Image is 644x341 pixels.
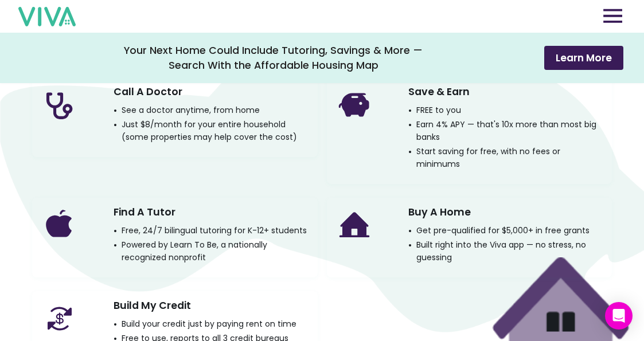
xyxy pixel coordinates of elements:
p: See a doctor anytime, from home [114,104,260,116]
img: Benefit icon [41,207,78,244]
button: Learn More [544,46,623,70]
p: Start saving for free, with no fees or minimums [408,145,603,170]
img: Benefit icon [336,87,373,123]
img: viva [18,7,76,26]
div: Your Next Home Could Include Tutoring, Savings & More — Search With the Affordable Housing Map [119,43,428,73]
img: Benefit icon [41,300,78,337]
img: Benefit icon [41,87,78,123]
p: Get pre-qualified for $5,000+ in free grants [408,224,590,237]
p: Just $8/month for your entire household (some properties may help cover the cost) [114,118,308,143]
p: Built right into the Viva app — no stress, no guessing [408,238,603,264]
p: Free, 24/7 bilingual tutoring for K-12+ students [114,224,307,237]
h3: Call A Doctor [114,82,182,102]
p: Powered by Learn To Be, a nationally recognized nonprofit [114,238,308,264]
img: opens navigation menu [603,9,622,23]
img: Benefit icon [336,207,373,244]
h3: Find A Tutor [114,202,175,222]
p: FREE to you [408,104,461,116]
div: Open Intercom Messenger [605,302,633,330]
h3: Buy A Home [408,202,471,222]
p: Build your credit just by paying rent on time [114,318,296,330]
h3: Build My Credit [114,296,191,316]
p: Earn 4% APY — that's 10x more than most big banks [408,118,603,143]
h3: Save & Earn [408,82,470,102]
